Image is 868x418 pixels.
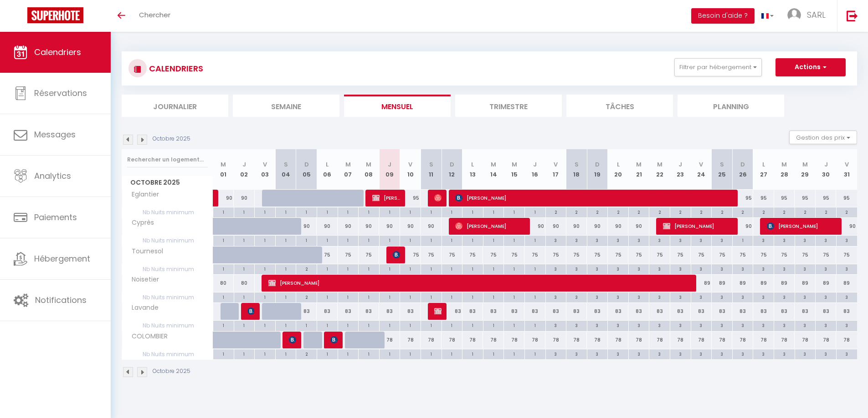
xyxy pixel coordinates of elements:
abbr: J [678,160,682,169]
div: 75 [712,247,733,263]
div: 3 [649,292,670,301]
span: [PERSON_NAME] [289,331,296,348]
div: 1 [255,292,275,301]
div: 1 [213,236,234,244]
div: 3 [546,236,566,244]
div: 95 [836,190,857,206]
th: 17 [545,149,566,190]
div: 90 [421,218,442,235]
abbr: V [699,160,703,169]
div: 80 [234,275,255,292]
abbr: M [657,160,663,169]
div: 75 [483,247,504,263]
div: 3 [837,292,857,301]
div: 3 [566,292,587,301]
div: 1 [462,264,483,273]
div: 75 [816,247,837,263]
div: 1 [213,292,234,301]
span: Calendriers [34,46,81,58]
h3: CALENDRIERS [147,58,203,79]
div: 2 [296,292,317,301]
div: 1 [255,236,275,244]
span: Nb Nuits minimum [122,292,213,302]
div: 1 [255,264,275,273]
div: 95 [795,190,816,206]
div: 1 [359,236,379,244]
div: 90 [317,218,338,235]
div: 90 [379,218,400,235]
div: 75 [317,247,338,263]
div: 90 [234,190,255,206]
div: 90 [524,218,545,235]
p: Octobre 2025 [153,135,190,143]
abbr: M [491,160,496,169]
div: 2 [587,207,608,216]
div: 1 [317,207,338,216]
div: 75 [359,247,380,263]
span: Paiements [34,212,77,223]
div: 89 [836,275,857,292]
th: 28 [774,149,795,190]
div: 1 [400,236,421,244]
img: logout [847,10,858,21]
div: 2 [816,207,836,216]
th: 03 [255,149,276,190]
th: 19 [587,149,608,190]
div: 1 [400,207,421,216]
div: 2 [753,207,774,216]
div: 1 [338,264,359,273]
div: 89 [732,275,753,292]
div: 3 [774,236,795,244]
div: 1 [296,236,317,244]
div: 1 [504,264,524,273]
div: 90 [545,218,566,235]
div: 75 [587,247,608,263]
th: 30 [816,149,837,190]
div: 1 [525,264,545,273]
div: 1 [504,292,524,301]
abbr: V [263,160,267,169]
img: ... [787,8,801,22]
img: Super Booking [27,7,83,23]
a: [PERSON_NAME] [213,190,218,207]
abbr: M [636,160,642,169]
div: 3 [712,292,732,301]
div: 90 [400,218,421,235]
th: 18 [566,149,587,190]
div: 1 [276,236,296,244]
div: 1 [421,236,442,244]
div: 1 [462,207,483,216]
th: 21 [628,149,649,190]
span: Eglantier [123,190,161,200]
div: 3 [566,236,587,244]
div: 1 [525,207,545,216]
div: 75 [691,247,712,263]
span: [PERSON_NAME] [663,217,733,235]
div: 1 [504,207,524,216]
div: 2 [566,207,587,216]
div: 3 [649,236,670,244]
abbr: V [408,160,412,169]
div: 3 [753,264,774,273]
th: 08 [359,149,380,190]
th: 24 [691,149,712,190]
span: [PERSON_NAME] [247,302,254,320]
div: 1 [296,207,317,216]
th: 05 [296,149,317,190]
div: 2 [546,207,566,216]
abbr: L [762,160,765,169]
div: 3 [608,292,628,301]
div: 1 [733,236,753,244]
div: 1 [442,264,462,273]
div: 90 [566,218,587,235]
div: 3 [670,264,691,273]
div: 75 [524,247,545,263]
div: 1 [380,236,400,244]
li: Journalier [122,95,228,117]
div: 3 [753,236,774,244]
div: 2 [733,207,753,216]
div: 3 [774,292,795,301]
button: Besoin d'aide ? [691,8,755,24]
th: 25 [712,149,733,190]
th: 13 [462,149,483,190]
